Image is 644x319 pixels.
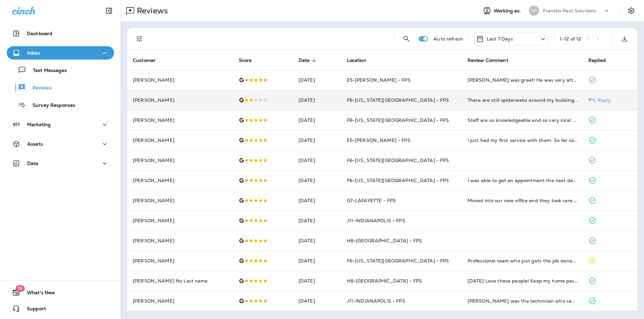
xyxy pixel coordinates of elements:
[347,97,449,103] span: F6-[US_STATE][GEOGRAPHIC_DATA] - FPS
[468,298,578,304] div: Randy was the technician who came to our house to deal with some yellow jacket nests. He is very ...
[468,117,578,124] div: Staff are so knowledgeable and so very nice! Highly recommended!
[7,80,114,94] button: Reviews
[543,8,596,13] p: Franklin Pest Solutions
[133,198,228,203] p: [PERSON_NAME]
[293,150,341,170] td: [DATE]
[239,58,252,63] span: Score
[7,63,114,77] button: Text Messages
[26,85,52,91] p: Reviews
[468,97,578,103] div: There are still spiderwebs around my buildings and saw some live spiders and ants on the back dec...
[588,57,614,63] span: Replied
[133,238,228,243] p: [PERSON_NAME]
[468,58,508,63] span: Review Comment
[293,271,341,291] td: [DATE]
[27,161,39,166] p: Data
[347,77,411,83] span: E5-[PERSON_NAME] - FPS
[468,257,578,264] div: Professional team who just gets the job done, much appreciated.
[347,177,449,183] span: F6-[US_STATE][GEOGRAPHIC_DATA] - FPS
[400,32,413,46] button: Search Reviews
[595,97,611,103] p: Reply
[133,158,228,163] p: [PERSON_NAME]
[347,117,449,123] span: F6-[US_STATE][GEOGRAPHIC_DATA] - FPS
[133,178,228,183] p: [PERSON_NAME]
[347,298,405,304] span: J11-INDIANAPOLIS - FPS
[26,102,75,109] p: Survey Responses
[26,68,67,74] p: Text Messages
[625,5,637,17] button: Settings
[347,218,405,224] span: J11-INDIANAPOLIS - FPS
[133,258,228,263] p: [PERSON_NAME]
[20,306,46,314] span: Support
[299,58,310,63] span: Date
[529,6,539,16] div: FP
[100,4,118,17] button: Collapse Sidebar
[133,57,164,63] span: Customer
[7,286,114,299] button: 19What's New
[133,77,228,83] p: [PERSON_NAME]
[133,32,146,46] button: Filters
[27,50,40,56] p: Inbox
[27,31,52,36] p: Dashboard
[293,231,341,251] td: [DATE]
[133,117,228,123] p: [PERSON_NAME]
[293,90,341,110] td: [DATE]
[494,8,522,14] span: Working as:
[293,251,341,271] td: [DATE]
[293,70,341,90] td: [DATE]
[293,170,341,190] td: [DATE]
[347,238,422,244] span: H8-[GEOGRAPHIC_DATA] - FPS
[27,122,51,127] p: Marketing
[7,118,114,131] button: Marketing
[347,157,449,163] span: F6-[US_STATE][GEOGRAPHIC_DATA] - FPS
[347,197,396,204] span: G7-LAFAYETTE - FPS
[618,32,631,46] button: Export as CSV
[239,57,261,63] span: Score
[133,58,156,63] span: Customer
[293,190,341,211] td: [DATE]
[487,36,513,42] p: Last 7 Days
[347,278,422,284] span: H8-[GEOGRAPHIC_DATA] - FPS
[347,58,366,63] span: Location
[7,302,114,315] button: Support
[133,218,228,223] p: [PERSON_NAME]
[560,36,581,42] div: 1 - 12 of 12
[468,177,578,184] div: I was able to get an appointment the next day to get rid of a yellowjackets nest in the ground by...
[27,141,43,147] p: Assets
[299,57,319,63] span: Date
[347,137,411,143] span: E5-[PERSON_NAME] - FPS
[134,6,168,16] p: Reviews
[468,77,578,83] div: Brandon was great! He was very attentive to my concerns and was thorough with his job!
[468,277,578,284] div: 08/10/2025 Love these people! Keep my home pest free and if I have additional concerns they are q...
[20,290,55,298] span: What's New
[293,110,341,130] td: [DATE]
[468,197,578,204] div: Moved into our new office and they took care of us right away!
[133,278,228,284] p: [PERSON_NAME] No Last name
[588,58,606,63] span: Replied
[293,211,341,231] td: [DATE]
[468,137,578,144] div: I just had my first service with them. So far so good. The service people were very respectful, s...
[7,137,114,151] button: Assets
[133,298,228,304] p: [PERSON_NAME]
[347,57,375,63] span: Location
[468,57,517,63] span: Review Comment
[347,258,449,264] span: F6-[US_STATE][GEOGRAPHIC_DATA] - FPS
[133,138,228,143] p: [PERSON_NAME]
[133,97,228,103] p: [PERSON_NAME]
[7,157,114,170] button: Data
[293,130,341,150] td: [DATE]
[7,98,114,112] button: Survey Responses
[293,291,341,311] td: [DATE]
[15,285,24,292] span: 19
[433,36,463,42] p: Auto refresh
[7,46,114,60] button: Inbox
[7,27,114,40] button: Dashboard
